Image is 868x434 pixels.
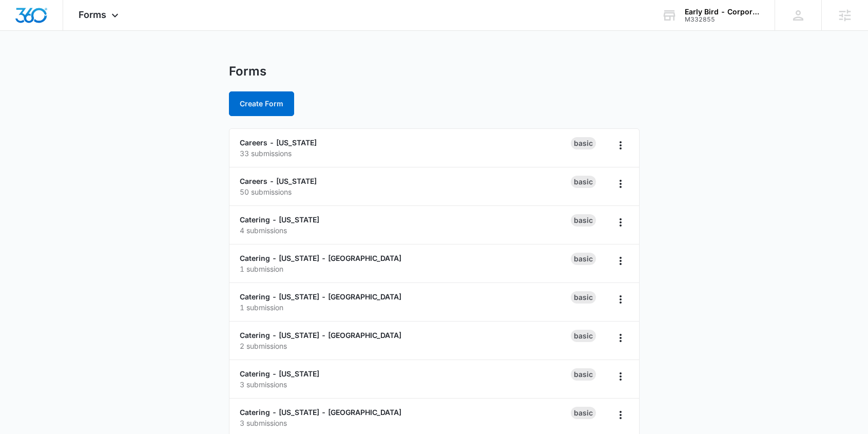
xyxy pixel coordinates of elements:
button: Overflow Menu [612,407,629,423]
button: Overflow Menu [612,291,629,308]
span: Forms [79,9,106,20]
div: Basic [571,330,596,342]
button: Overflow Menu [612,176,629,192]
a: Catering - [US_STATE] [240,215,319,224]
p: 50 submissions [240,186,571,197]
p: 3 submissions [240,418,571,428]
button: Overflow Menu [612,253,629,269]
p: 33 submissions [240,148,571,159]
div: Basic [571,214,596,227]
div: account id [685,16,760,23]
button: Create Form [229,91,294,116]
a: Catering - [US_STATE] [240,369,319,378]
div: Basic [571,291,596,304]
div: Basic [571,407,596,419]
div: account name [685,8,760,16]
a: Catering - [US_STATE] - [GEOGRAPHIC_DATA] [240,254,401,262]
a: Careers - [US_STATE] [240,138,317,147]
button: Overflow Menu [612,368,629,385]
div: Basic [571,368,596,381]
button: Overflow Menu [612,137,629,154]
h1: Forms [229,64,266,79]
p: 1 submission [240,302,571,313]
button: Overflow Menu [612,330,629,346]
div: Basic [571,176,596,188]
p: 2 submissions [240,341,571,351]
div: Basic [571,137,596,149]
div: Basic [571,253,596,265]
p: 4 submissions [240,225,571,236]
button: Overflow Menu [612,214,629,231]
p: 1 submission [240,263,571,274]
a: Catering - [US_STATE] - [GEOGRAPHIC_DATA] [240,292,401,301]
a: Careers - [US_STATE] [240,177,317,185]
p: 3 submissions [240,379,571,390]
a: Catering - [US_STATE] - [GEOGRAPHIC_DATA] [240,408,401,417]
a: Catering - [US_STATE] - [GEOGRAPHIC_DATA] [240,331,401,339]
